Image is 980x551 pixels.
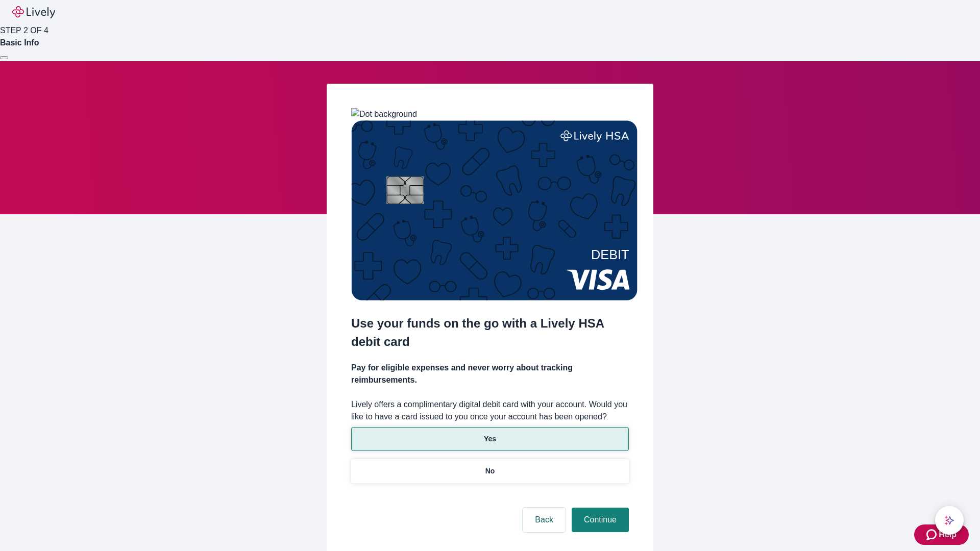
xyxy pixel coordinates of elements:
[12,6,55,18] img: Lively
[351,314,629,351] h2: Use your funds on the go with a Lively HSA debit card
[914,524,969,545] button: Zendesk support iconHelp
[485,466,495,477] p: No
[351,362,629,386] h4: Pay for eligible expenses and never worry about tracking reimbursements.
[572,508,629,532] button: Continue
[484,434,496,444] p: Yes
[935,506,964,535] button: chat
[939,529,957,541] span: Help
[944,515,954,525] svg: Lively AI Assistant
[351,427,629,451] button: Yes
[523,508,566,532] button: Back
[351,120,638,300] img: Debit card
[351,459,629,483] button: No
[926,529,939,541] svg: Zendesk support icon
[351,108,417,120] img: Dot background
[351,398,629,423] label: Lively offers a complimentary digital debit card with your account. Would you like to have a card...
